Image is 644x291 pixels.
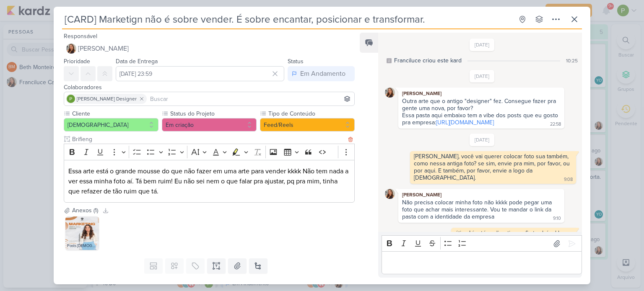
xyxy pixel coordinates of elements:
div: 9:10 [565,232,573,238]
img: Paloma Paixão Designer [67,95,75,103]
a: [URL][DOMAIN_NAME] [436,119,494,126]
img: Franciluce Carvalho [385,189,395,199]
button: Em Andamento [288,66,355,81]
button: [PERSON_NAME] [64,41,355,56]
div: Anexos (1) [72,206,98,215]
div: 10:25 [566,57,578,64]
img: Franciluce Carvalho [385,88,395,98]
div: Em Andamento [300,69,345,79]
div: Não precisa colocar minha foto não kkkk pode pegar uma foto que achar mais interessante. Vou te m... [402,199,553,220]
span: [PERSON_NAME] [78,44,129,54]
div: Editor toolbar [382,235,582,252]
div: [PERSON_NAME], você vai querer colocar foto sua também, como nessa antiga foto? se sim, envie pra... [414,153,571,181]
div: Editor editing area: main [382,251,582,274]
div: Colaboradores [64,83,355,92]
div: [PERSON_NAME] [400,191,563,199]
input: Select a date [116,66,284,81]
div: Essa pasta aqui embaixo tem a vibe dos posts que eu gosto pra empresa: [402,112,560,126]
div: Editor editing area: main [64,160,355,203]
div: [PERSON_NAME] [400,89,563,98]
div: ótimo! ía até pedir a tipografia também kk [455,229,561,237]
label: Responsável [64,33,97,40]
button: Feed/Reels [260,118,355,131]
div: 9:08 [564,176,573,183]
p: Essa arte está o grande mousse do que não fazer em uma arte para vender kkkk Não tem nada a ver e... [68,166,350,196]
label: Cliente [71,109,158,118]
img: Franciluce Carvalho [66,44,76,54]
div: Editor toolbar [64,144,355,160]
label: Prioridade [64,58,90,65]
label: Status [288,58,304,65]
div: 22:58 [550,121,561,128]
button: [DEMOGRAPHIC_DATA] [64,118,158,131]
label: Tipo de Conteúdo [267,109,355,118]
input: Texto sem título [70,135,346,144]
div: Posts [DEMOGRAPHIC_DATA] atualizados.jpg [65,242,99,250]
span: [PERSON_NAME] Designer [77,95,137,103]
label: Data de Entrega [116,58,158,65]
input: Buscar [148,94,353,104]
label: Status do Projeto [169,109,247,118]
img: R2mbyIPxEearcWaR0uNW15mgtjLZOlZE0OlruxeJ.jpg [65,216,99,250]
button: Em criação [162,118,257,131]
div: 9:10 [553,215,561,222]
div: Franciluce criou este kard [394,56,462,65]
div: Outra arte que o antigo "designer" fez. Consegue fazer pra gente uma nova, por favor? [402,98,561,112]
input: Kard Sem Título [62,12,513,27]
